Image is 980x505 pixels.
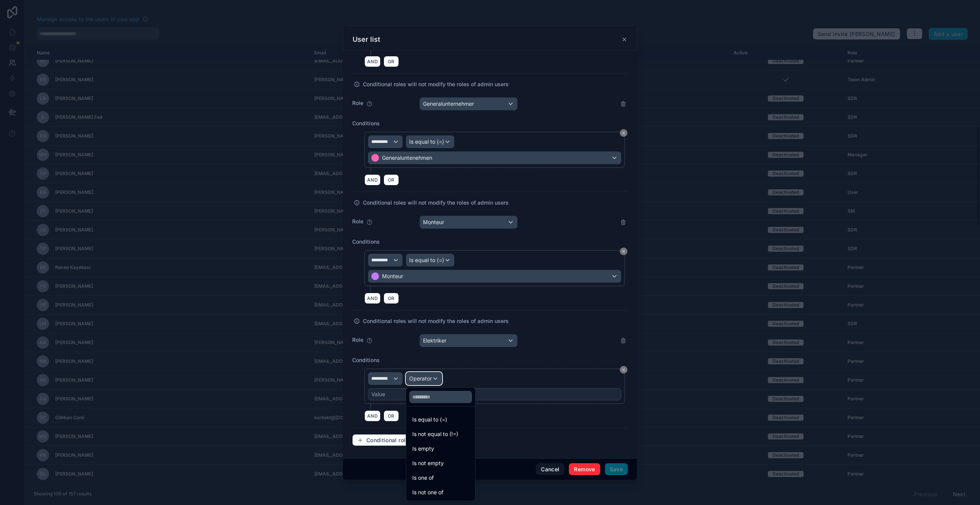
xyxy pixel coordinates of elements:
[412,430,458,439] span: Is not equal to (!=)
[412,459,444,468] span: Is not empty
[412,473,434,482] span: Is one of
[412,488,443,497] span: Is not one of
[412,444,434,453] span: Is empty
[412,415,447,424] span: Is equal to (=)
